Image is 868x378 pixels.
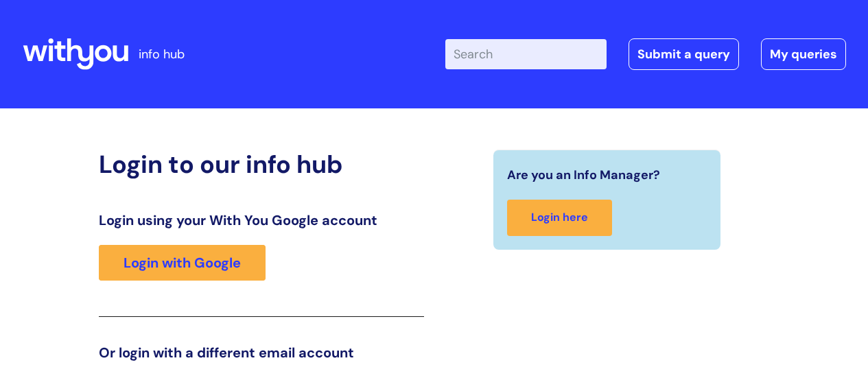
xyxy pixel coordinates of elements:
[761,38,846,70] a: My queries
[139,43,185,65] p: info hub
[629,38,739,70] a: Submit a query
[507,200,612,236] a: Login here
[507,164,660,186] span: Are you an Info Manager?
[445,39,607,69] input: Search
[99,150,424,179] h2: Login to our info hub
[99,344,424,361] h3: Or login with a different email account
[99,212,424,228] h3: Login using your With You Google account
[99,245,266,281] a: Login with Google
